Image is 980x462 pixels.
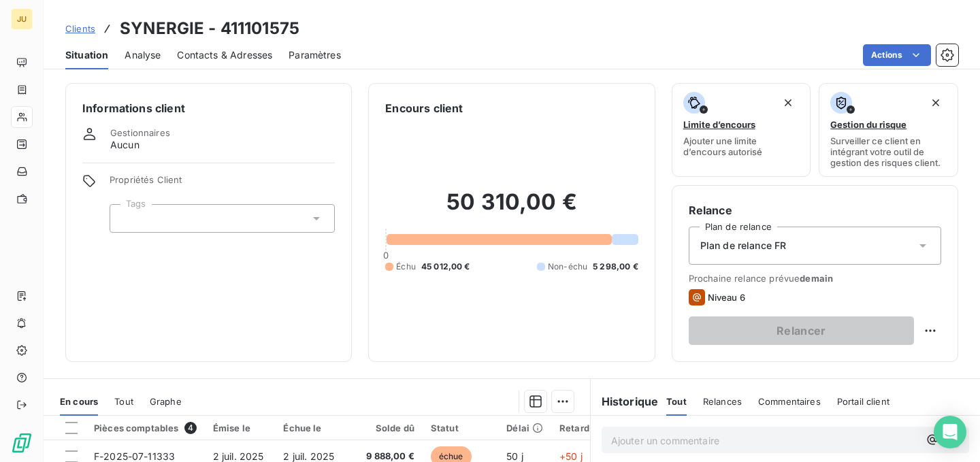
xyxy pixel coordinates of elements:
[934,416,966,448] div: Open Intercom Messenger
[11,8,33,30] div: JU
[559,450,583,462] span: +50 j
[65,22,95,35] a: Clients
[689,273,941,284] span: Prochaine relance prévue
[863,44,931,66] button: Actions
[60,396,98,407] span: En cours
[120,16,299,41] h3: SYNERGIE - 411101575
[94,422,197,434] div: Pièces comptables
[689,316,914,345] button: Relancer
[506,450,523,462] span: 50 j
[65,48,108,62] span: Situation
[672,83,811,177] button: Limite d’encoursAjouter une limite d’encours autorisé
[360,423,414,433] div: Solde dû
[11,432,33,454] img: Logo LeanPay
[110,138,140,152] span: Aucun
[114,396,133,407] span: Tout
[184,422,197,434] span: 4
[289,48,341,62] span: Paramètres
[830,135,947,168] span: Surveiller ce client en intégrant votre outil de gestion des risques client.
[800,273,833,284] span: demain
[283,450,334,462] span: 2 juil. 2025
[213,450,264,462] span: 2 juil. 2025
[703,396,742,407] span: Relances
[683,135,800,157] span: Ajouter une limite d’encours autorisé
[830,119,906,130] span: Gestion du risque
[837,396,889,407] span: Portail client
[125,48,161,62] span: Analyse
[689,202,941,218] h6: Relance
[65,23,95,34] span: Clients
[82,100,335,116] h6: Informations client
[121,212,132,225] input: Ajouter une valeur
[385,100,463,116] h6: Encours client
[666,396,687,407] span: Tout
[110,127,170,138] span: Gestionnaires
[177,48,272,62] span: Contacts & Adresses
[548,261,587,273] span: Non-échu
[683,119,755,130] span: Limite d’encours
[506,423,543,433] div: Délai
[431,423,490,433] div: Statut
[708,292,745,303] span: Niveau 6
[150,396,182,407] span: Graphe
[283,423,344,433] div: Échue le
[700,239,787,252] span: Plan de relance FR
[593,261,638,273] span: 5 298,00 €
[591,393,659,410] h6: Historique
[396,261,416,273] span: Échu
[819,83,958,177] button: Gestion du risqueSurveiller ce client en intégrant votre outil de gestion des risques client.
[110,174,335,193] span: Propriétés Client
[94,450,175,462] span: F-2025-07-11333
[213,423,267,433] div: Émise le
[383,250,389,261] span: 0
[559,423,603,433] div: Retard
[385,188,638,229] h2: 50 310,00 €
[758,396,821,407] span: Commentaires
[421,261,470,273] span: 45 012,00 €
